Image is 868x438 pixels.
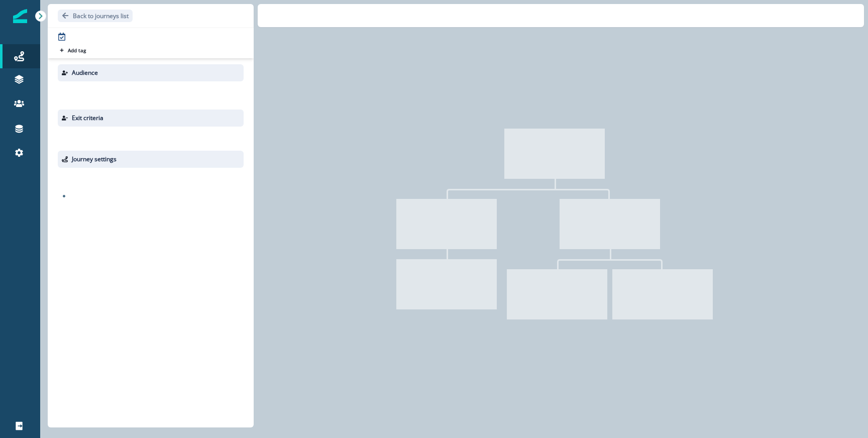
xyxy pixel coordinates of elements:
p: Audience [72,68,98,77]
p: Exit criteria [72,114,103,123]
button: Add tag [58,46,88,54]
p: Journey settings [72,155,117,164]
img: Inflection [13,9,27,23]
button: Go back [58,10,133,22]
p: Back to journeys list [73,12,129,20]
p: Add tag [68,47,86,53]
